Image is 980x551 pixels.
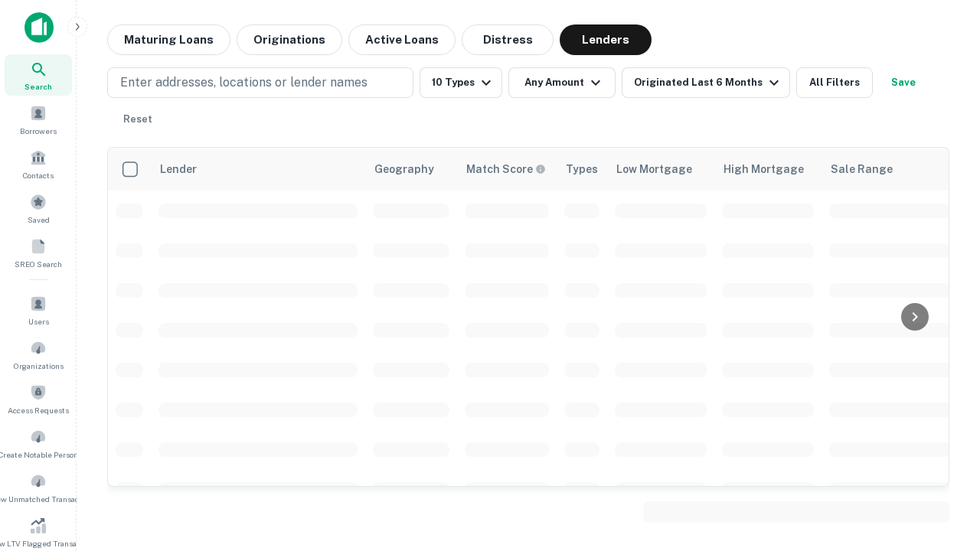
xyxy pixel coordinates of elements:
button: Save your search to get updates of matches that match your search criteria. [879,67,928,98]
button: Distress [462,24,554,55]
div: Types [566,160,598,178]
span: Organizations [14,360,64,372]
a: Organizations [5,334,72,375]
iframe: Chat Widget [903,380,980,453]
p: Enter addresses, locations or lender names [120,73,367,92]
span: Access Requests [8,404,69,416]
button: Maturing Loans [107,24,230,55]
div: Low Mortgage [616,160,692,178]
div: Sale Range [831,160,893,178]
span: Contacts [23,169,54,181]
div: Originated Last 6 Months [634,73,783,92]
div: Lender [160,160,197,178]
th: Low Mortgage [607,148,714,191]
th: High Mortgage [714,148,822,191]
a: Contacts [5,143,72,184]
span: Users [28,315,49,328]
a: Create Notable Person [5,422,72,464]
div: Geography [374,160,434,178]
span: Search [24,80,52,93]
button: 10 Types [420,67,502,98]
span: Saved [28,214,50,226]
button: Any Amount [508,67,616,98]
th: Capitalize uses an advanced AI algorithm to match your search with the best lender. The match sco... [457,148,557,191]
button: Reset [113,104,162,135]
span: SREO Search [15,258,62,270]
div: Capitalize uses an advanced AI algorithm to match your search with the best lender. The match sco... [466,161,546,178]
button: Originations [237,24,342,55]
h6: Match Score [466,161,543,178]
th: Sale Range [822,148,959,191]
button: Originated Last 6 Months [622,67,790,98]
a: Borrowers [5,99,72,140]
th: Lender [151,148,365,191]
a: SREO Search [5,232,72,273]
a: Saved [5,187,72,229]
div: High Mortgage [724,160,804,178]
button: Enter addresses, locations or lender names [107,67,413,98]
button: Active Loans [348,24,456,55]
a: Users [5,289,72,331]
button: Lenders [560,24,652,55]
th: Geography [365,148,457,191]
a: Review Unmatched Transactions [5,467,72,508]
img: capitalize-icon.png [24,12,54,43]
button: All Filters [796,67,873,98]
th: Types [557,148,607,191]
a: Search [5,54,72,96]
span: Borrowers [20,125,57,137]
a: Access Requests [5,378,72,419]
